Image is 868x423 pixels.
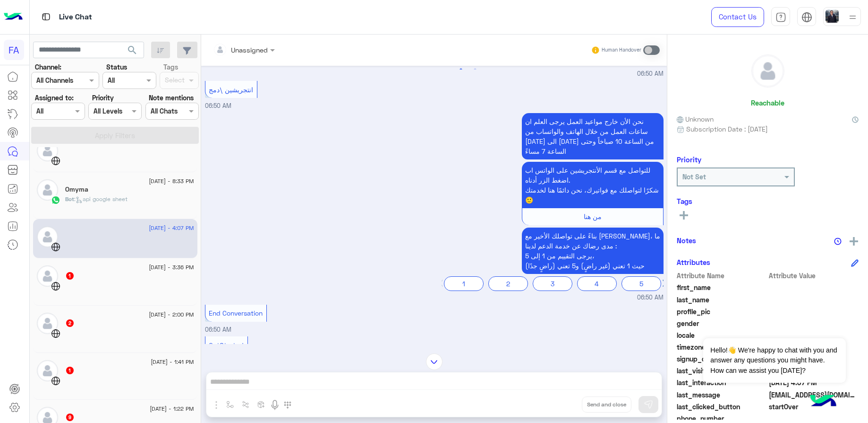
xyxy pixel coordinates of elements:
img: defaultAdmin.png [37,179,58,201]
label: Status [106,62,127,72]
img: WebChat [51,329,60,338]
img: Logo [4,7,23,27]
label: Priority [92,93,114,103]
span: last_message [677,390,767,400]
span: 06:50 AM [637,293,664,302]
span: [DATE] - 1:22 PM [150,405,194,413]
span: last_visited_flow [677,366,767,376]
span: [DATE] - 4:07 PM [149,224,194,232]
span: last_clicked_button [677,402,767,412]
img: tab [775,12,786,23]
span: last_name [677,295,767,305]
small: Human Handover [602,46,641,54]
img: defaultAdmin.png [752,55,784,87]
h6: Tags [677,197,859,205]
img: defaultAdmin.png [37,140,58,161]
h5: Omyma [65,185,88,194]
span: signup_date [677,354,767,364]
button: Send and close [582,397,631,413]
img: WebChat [51,242,60,252]
a: tab [771,7,790,27]
span: 9 [66,414,74,421]
img: WebChat [51,282,60,291]
div: 5 [621,276,661,291]
span: Bot [65,195,74,203]
span: a.ibrahim1319@gmail.com [769,390,859,400]
button: Apply Filters [31,127,199,144]
span: first_name [677,282,767,292]
span: GetStarted [209,341,244,349]
img: hulul-logo.png [807,385,840,418]
img: tab [801,12,812,23]
h6: Attributes [677,258,710,266]
h6: Reachable [751,98,784,107]
span: [DATE] - 8:33 PM [149,177,194,185]
img: scroll [426,353,443,370]
span: startOver [769,402,859,412]
label: Assigned to: [35,93,74,103]
p: Live Chat [59,11,92,24]
h6: Priority [677,155,701,164]
img: userImage [825,9,839,23]
span: 2 [66,319,74,327]
span: Attribute Value [769,271,859,281]
img: WebChat [51,376,60,386]
span: gender [677,318,767,328]
img: WebChat [51,156,60,166]
span: : api google sheet [74,195,128,203]
label: Channel: [35,62,61,72]
img: tab [40,11,52,23]
span: End Conversation [209,309,263,317]
a: Contact Us [711,7,764,27]
p: 23/8/2025, 6:50 AM [522,162,664,208]
span: 06:50 AM [205,102,231,109]
span: 06:50 AM [637,70,664,79]
img: defaultAdmin.png [37,226,58,247]
img: WhatsApp [51,195,60,205]
span: locale [677,330,767,340]
p: 23/8/2025, 6:50 AM [522,228,664,274]
label: Note mentions [149,93,194,103]
span: search [127,44,138,56]
img: defaultAdmin.png [37,313,58,334]
span: [DATE] - 3:36 PM [149,263,194,272]
span: انتجريشين \دمج [209,86,253,94]
p: 23/8/2025, 6:50 AM [522,113,664,159]
span: 06:50 AM [205,326,231,333]
img: defaultAdmin.png [37,265,58,287]
img: defaultAdmin.png [37,360,58,381]
span: Attribute Name [677,271,767,281]
div: 2 [488,276,528,291]
img: profile [847,11,859,23]
span: 2025-08-23T13:07:18.576Z [769,378,859,388]
span: Hello!👋 We're happy to chat with you and answer any questions you might have. How can we assist y... [703,338,845,383]
button: search [121,42,144,62]
img: add [850,237,858,246]
span: Subscription Date : [DATE] [686,124,768,134]
span: profile_pic [677,307,767,317]
span: [DATE] - 2:00 PM [149,310,194,319]
span: من هنا [584,212,602,220]
span: Unknown [677,114,714,124]
span: [DATE] - 1:41 PM [151,358,194,366]
div: 1 [444,276,484,291]
div: 3 [533,276,572,291]
div: 4 [577,276,617,291]
span: 1 [66,272,74,280]
img: notes [834,238,842,245]
div: FA [4,40,24,60]
span: last_interaction [677,378,767,388]
span: 1 [66,367,74,374]
span: timezone [677,342,767,352]
h6: Notes [677,236,696,245]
